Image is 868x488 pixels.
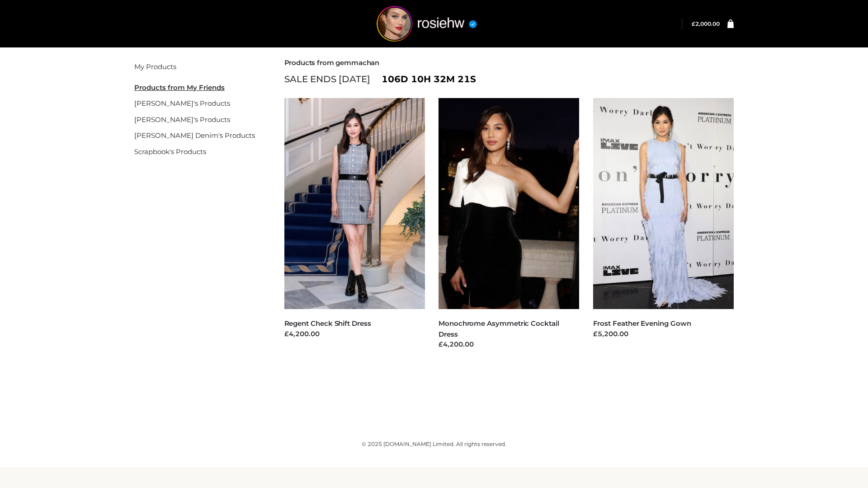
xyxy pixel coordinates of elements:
[134,115,230,124] a: [PERSON_NAME]'s Products
[134,99,230,108] a: [PERSON_NAME]'s Products
[284,319,371,328] a: Regent Check Shift Dress
[692,20,695,27] span: £
[382,71,476,87] span: 106d 10h 32m 21s
[692,20,720,27] bdi: 2,000.00
[593,329,734,339] div: £5,200.00
[134,83,225,92] u: Products from My Friends
[439,319,559,338] a: Monochrome Asymmetric Cocktail Dress
[134,147,206,156] a: Scrapbook's Products
[284,59,734,67] h2: Products from gemmachan
[439,339,580,350] div: £4,200.00
[593,319,691,328] a: Frost Feather Evening Gown
[284,71,734,87] div: SALE ENDS [DATE]
[134,440,734,449] div: © 2025 [DOMAIN_NAME] Limited. All rights reserved.
[134,131,255,140] a: [PERSON_NAME] Denim's Products
[359,6,495,42] img: rosiehw
[692,20,720,27] a: £2,000.00
[134,62,176,71] a: My Products
[284,329,425,339] div: £4,200.00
